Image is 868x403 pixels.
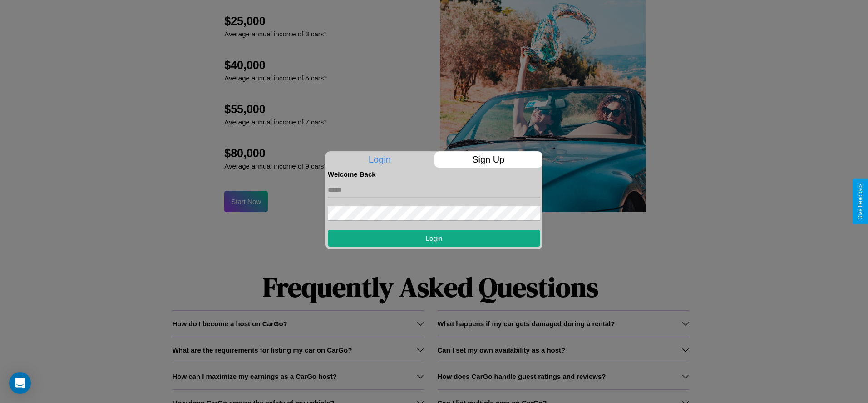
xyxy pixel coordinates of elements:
[325,151,434,168] p: Login
[9,372,31,394] div: Open Intercom Messenger
[328,170,540,178] h4: Welcome Back
[857,183,863,220] div: Give Feedback
[434,151,543,168] p: Sign Up
[328,230,540,247] button: Login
